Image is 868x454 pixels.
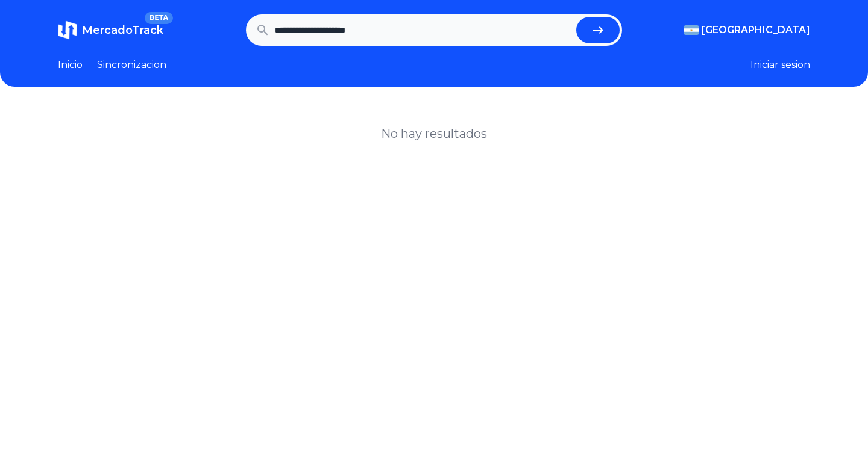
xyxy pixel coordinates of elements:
a: Sincronizacion [97,58,166,72]
h1: No hay resultados [381,125,487,142]
span: [GEOGRAPHIC_DATA] [702,23,810,37]
a: Inicio [58,58,83,72]
span: BETA [145,12,173,24]
a: MercadoTrackBETA [58,20,163,40]
span: MercadoTrack [82,23,163,37]
button: Iniciar sesion [750,58,810,72]
img: MercadoTrack [58,20,77,40]
img: Argentina [684,25,699,35]
button: [GEOGRAPHIC_DATA] [684,23,810,37]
